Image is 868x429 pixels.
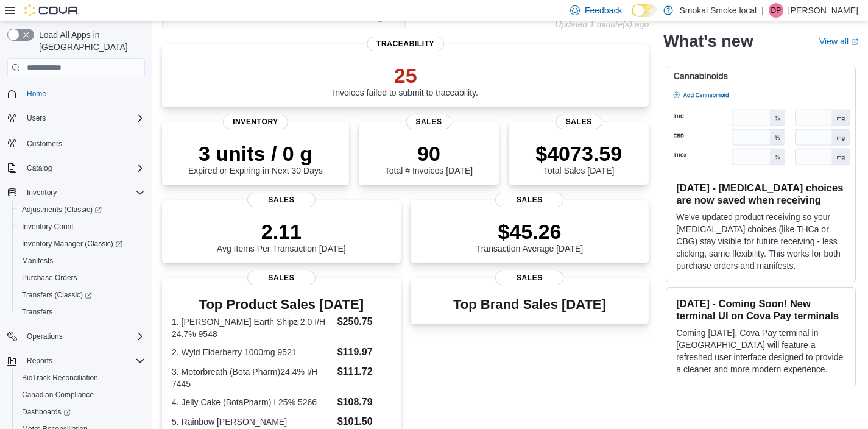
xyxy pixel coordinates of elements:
[12,252,150,269] button: Manifests
[27,89,46,99] span: Home
[17,271,145,285] span: Purchase Orders
[22,161,57,175] button: Catalog
[17,253,145,268] span: Manifests
[17,388,145,402] span: Canadian Compliance
[247,193,316,207] span: Sales
[495,271,563,285] span: Sales
[172,396,333,408] dt: 4. Jelly Cake (BotaPharm) I 25% 5266
[663,32,753,51] h2: What's new
[22,111,145,126] span: Users
[556,115,602,129] span: Sales
[27,331,63,341] span: Operations
[17,370,145,385] span: BioTrack Reconciliation
[12,286,150,303] a: Transfers (Classic)
[34,29,145,53] span: Load All Apps in [GEOGRAPHIC_DATA]
[337,314,391,329] dd: $250.75
[27,188,57,197] span: Inventory
[22,290,92,300] span: Transfers (Classic)
[337,395,391,409] dd: $108.79
[476,219,584,244] p: $45.26
[172,297,391,312] h3: Top Product Sales [DATE]
[333,63,478,88] p: 25
[676,297,845,322] h3: [DATE] - Coming Soon! New terminal UI on Cova Pay terminals
[2,160,150,177] button: Catalog
[12,235,150,252] a: Inventory Manager (Classic)
[2,352,150,369] button: Reports
[22,239,122,249] span: Inventory Manager (Classic)
[17,202,107,217] a: Adjustments (Classic)
[22,87,51,101] a: Home
[12,201,150,218] a: Adjustments (Classic)
[761,3,764,18] p: |
[771,3,782,18] span: DP
[337,364,391,379] dd: $111.72
[2,184,150,201] button: Inventory
[22,185,145,200] span: Inventory
[22,329,145,344] span: Operations
[217,219,346,253] div: Avg Items Per Transaction [DATE]
[2,134,150,152] button: Customers
[17,405,145,419] span: Dashboards
[22,390,94,400] span: Canadian Compliance
[12,303,150,321] button: Transfers
[337,345,391,360] dd: $119.97
[27,163,52,173] span: Catalog
[22,307,52,317] span: Transfers
[2,85,150,102] button: Home
[217,219,346,244] p: 2.11
[495,193,563,207] span: Sales
[17,388,99,402] a: Canadian Compliance
[188,141,323,166] p: 3 units / 0 g
[535,141,622,166] p: $4073.59
[22,161,145,175] span: Catalog
[27,113,46,123] span: Users
[27,139,62,149] span: Customers
[27,356,52,366] span: Reports
[385,141,473,166] p: 90
[585,4,622,16] span: Feedback
[22,353,57,368] button: Reports
[17,219,145,234] span: Inventory Count
[851,38,858,46] svg: External link
[535,141,622,175] div: Total Sales [DATE]
[632,4,657,17] input: Dark Mode
[17,253,58,268] a: Manifests
[333,63,478,97] div: Invoices failed to submit to traceability.
[17,202,145,217] span: Adjustments (Classic)
[172,346,333,358] dt: 2. Wyld Elderberry 1000mg 9521
[22,353,145,368] span: Reports
[17,236,127,251] a: Inventory Manager (Classic)
[17,370,103,385] a: BioTrack Reconciliation
[12,386,150,403] button: Canadian Compliance
[22,373,98,383] span: BioTrack Reconciliation
[453,297,606,312] h3: Top Brand Sales [DATE]
[17,288,97,302] a: Transfers (Classic)
[22,185,62,200] button: Inventory
[17,305,57,319] a: Transfers
[17,236,145,251] span: Inventory Manager (Classic)
[17,305,145,319] span: Transfers
[22,111,51,126] button: Users
[12,218,150,235] button: Inventory Count
[385,141,473,175] div: Total # Invoices [DATE]
[676,327,845,375] p: Coming [DATE], Cova Pay terminal in [GEOGRAPHIC_DATA] will feature a refreshed user interface des...
[24,4,79,16] img: Cova
[247,271,316,285] span: Sales
[367,37,444,51] span: Traceability
[12,269,150,286] button: Purchase Orders
[819,37,858,46] a: View allExternal link
[17,219,79,234] a: Inventory Count
[172,366,333,390] dt: 3. Motorbreath (Bota Pharm)24.4% I/H 7445
[22,205,102,214] span: Adjustments (Classic)
[12,369,150,386] button: BioTrack Reconciliation
[337,414,391,429] dd: $101.50
[476,219,584,253] div: Transaction Average [DATE]
[676,182,845,206] h3: [DATE] - [MEDICAL_DATA] choices are now saved when receiving
[188,141,323,175] div: Expired or Expiring in Next 30 Days
[22,407,71,417] span: Dashboards
[2,328,150,345] button: Operations
[676,211,845,272] p: We've updated product receiving so your [MEDICAL_DATA] choices (like THCa or CBG) stay visible fo...
[406,115,452,129] span: Sales
[555,19,649,29] p: Updated 1 minute(s) ago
